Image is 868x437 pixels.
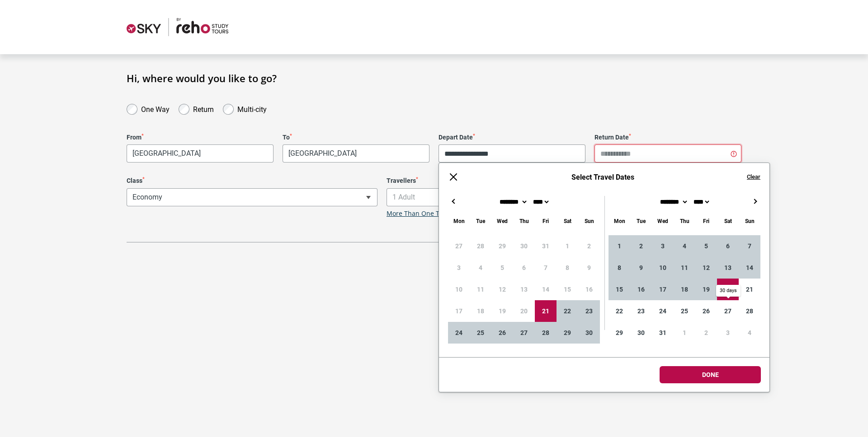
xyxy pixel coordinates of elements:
div: 16 [630,279,652,300]
div: 3 [717,322,739,344]
div: Saturday [557,216,578,226]
div: 21 [535,300,557,322]
div: 29 [557,322,578,344]
div: 10 [652,257,674,279]
div: 25 [470,322,491,344]
div: Thursday [674,216,695,226]
label: To [283,134,429,141]
div: Monday [609,216,630,226]
div: 4 [739,322,760,344]
div: 8 [609,257,630,279]
div: 7 [739,235,760,257]
div: 30 [630,322,652,344]
div: 24 [652,300,674,322]
div: 3 [652,235,674,257]
div: 2 [630,235,652,257]
h1: Hi, where would you like to go? [127,72,741,84]
div: 9 [630,257,652,279]
div: Sunday [578,216,600,226]
div: 24 [448,322,470,344]
div: 15 [609,279,630,300]
div: Tuesday [470,216,491,226]
label: From [127,134,274,141]
div: 22 [609,300,630,322]
span: Melbourne, Australia [127,145,273,162]
label: Depart Date [439,134,585,141]
div: 13 [717,257,739,279]
div: 19 [695,279,717,300]
button: ← [448,196,459,207]
div: 30 [578,322,600,344]
div: 26 [695,300,717,322]
div: Wednesday [652,216,674,226]
div: 27 [513,322,535,344]
div: 28 [535,322,557,344]
div: 22 [557,300,578,322]
div: 23 [578,300,600,322]
div: Wednesday [491,216,513,226]
div: Monday [448,216,470,226]
label: Class [127,177,377,185]
button: Done [660,366,761,383]
div: 23 [630,300,652,322]
h6: Select Travel Dates [468,173,738,181]
div: 1 [674,322,695,344]
button: Clear [747,173,760,181]
label: One Way [141,103,170,114]
div: 11 [674,257,695,279]
span: Beijing, China [283,144,429,163]
div: 25 [674,300,695,322]
div: 29 [609,322,630,344]
div: 27 [717,300,739,322]
a: More Than One Traveller? [387,210,465,218]
div: 5 [695,235,717,257]
label: Travellers [387,177,637,185]
div: Friday [535,216,557,226]
div: 4 [674,235,695,257]
span: Beijing, China [283,145,429,162]
div: 14 [739,257,760,279]
span: Melbourne, Australia [127,144,274,163]
div: 31 [652,322,674,344]
label: Multi-city [237,103,267,114]
button: → [750,196,760,207]
div: 17 [652,279,674,300]
label: Return Date [594,134,741,141]
div: Friday [695,216,717,226]
div: Sunday [739,216,760,226]
span: Economy [127,189,377,206]
div: 2 [695,322,717,344]
div: Saturday [717,216,739,226]
div: 26 [491,322,513,344]
div: 1 [609,235,630,257]
div: 20 [717,279,739,300]
div: 18 [674,279,695,300]
div: 12 [695,257,717,279]
div: Thursday [513,216,535,226]
div: 6 [717,235,739,257]
span: 1 Adult [387,189,637,206]
div: Tuesday [630,216,652,226]
div: 21 [739,279,760,300]
label: Return [193,103,214,114]
div: 28 [739,300,760,322]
